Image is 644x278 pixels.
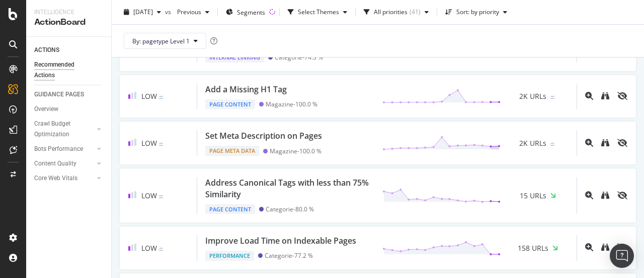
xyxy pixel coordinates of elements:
div: Page Content [205,204,255,214]
div: Categorie - 77.2 % [265,252,313,259]
div: Intelligence [34,8,103,17]
a: Overview [34,104,104,115]
div: Bots Performance [34,144,83,154]
div: Open Intercom Messenger [610,244,634,268]
a: ACTIONS [34,45,104,55]
button: Select Themes [284,4,351,20]
span: Low [141,191,157,200]
div: binoculars [601,139,609,147]
img: Equal [159,248,163,251]
a: Recommended Actions [34,60,104,81]
div: binoculars [601,191,609,199]
a: Core Web Vitals [34,173,94,184]
img: Equal [159,195,163,198]
div: Core Web Vitals [34,173,77,184]
div: binoculars [601,243,609,251]
a: binoculars [601,139,609,148]
div: ( 41 ) [410,9,421,15]
div: Address Canonical Tags with less than 75% Similarity [205,177,370,200]
div: Add a Missing H1 Tag [205,84,287,95]
span: 15 URLs [520,191,546,201]
img: Equal [159,143,163,146]
div: Crawl Budget Optimization [34,119,87,140]
div: Performance [205,251,254,261]
img: Equal [550,143,554,146]
span: 158 URLs [518,243,548,253]
div: magnifying-glass-plus [585,191,593,199]
button: Sort: by priority [441,4,511,20]
div: magnifying-glass-plus [585,243,593,251]
div: binoculars [601,92,609,100]
div: ActionBoard [34,17,103,28]
a: GUIDANCE PAGES [34,89,104,100]
div: Overview [34,104,58,115]
span: Segments [237,8,265,16]
img: Equal [159,96,163,99]
span: Previous [173,8,201,16]
a: binoculars [601,192,609,200]
span: Low [141,138,157,148]
img: Equal [550,96,554,99]
div: Page Meta Data [205,146,259,156]
button: [DATE] [120,4,165,20]
div: GUIDANCE PAGES [34,89,84,100]
div: All priorities [374,9,408,15]
a: Crawl Budget Optimization [34,119,94,140]
button: All priorities(41) [360,4,433,20]
div: Magazine - 100.0 % [270,147,321,155]
div: Content Quality [34,158,76,169]
div: Select Themes [298,9,339,15]
div: Page Content [205,99,255,109]
div: eye-slash [617,191,627,199]
div: magnifying-glass-plus [585,139,593,147]
div: Magazine - 100.0 % [266,100,317,108]
button: Segments [222,4,269,20]
div: eye-slash [617,139,627,147]
span: 2K URLs [519,138,546,148]
a: Content Quality [34,158,94,169]
a: binoculars [601,92,609,101]
div: Improve Load Time on Indexable Pages [205,235,356,247]
div: Recommended Actions [34,60,95,81]
div: ACTIONS [34,45,59,55]
div: eye-slash [617,92,627,100]
span: Low [141,91,157,101]
div: magnifying-glass-plus [585,92,593,100]
button: By: pagetype Level 1 [124,33,206,49]
span: vs [165,8,173,16]
div: Categorie - 80.0 % [266,205,314,213]
div: Set Meta Description on Pages [205,130,322,142]
div: Categorie - 74.3 % [275,53,323,61]
div: Sort: by priority [456,9,499,15]
span: 2025 Sep. 1st [133,8,153,16]
button: Previous [173,4,213,20]
a: binoculars [601,244,609,252]
a: Bots Performance [34,144,94,154]
span: By: pagetype Level 1 [132,36,190,45]
span: 2K URLs [519,91,546,101]
span: Low [141,243,157,253]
